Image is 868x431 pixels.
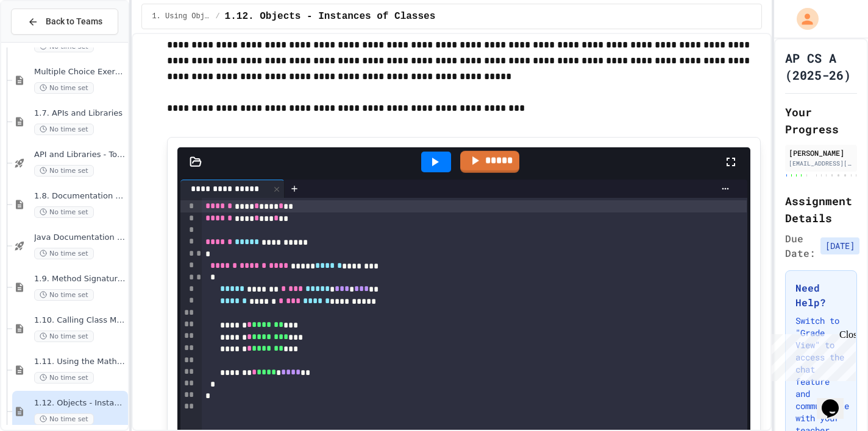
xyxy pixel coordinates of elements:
h1: AP CS A (2025-26) [785,49,857,83]
span: / [215,12,219,21]
span: No time set [34,289,94,301]
span: No time set [34,248,94,259]
span: 1.12. Objects - Instances of Classes [34,398,126,408]
span: No time set [34,165,94,177]
div: [PERSON_NAME] [789,147,853,158]
span: 1.10. Calling Class Methods [34,315,126,326]
span: Multiple Choice Exercises for Unit 1a (1.1-1.6) [34,67,126,77]
div: Chat with us now!Close [5,5,84,77]
span: 1.11. Using the Math Class [34,357,126,367]
span: Due Date: [785,231,816,261]
iframe: chat widget [767,329,856,381]
span: 1. Using Objects and Methods [152,12,210,21]
span: No time set [34,413,94,425]
span: 1.8. Documentation with Comments and Preconditions [34,191,126,201]
button: Back to Teams [11,9,118,35]
span: API and Libraries - Topic 1.7 [34,150,126,160]
span: Back to Teams [46,15,102,28]
span: No time set [34,206,94,218]
div: My Account [784,5,822,33]
span: No time set [34,82,94,94]
h2: Assignment Details [785,192,857,226]
span: 1.9. Method Signatures [34,274,126,284]
span: No time set [34,331,94,342]
span: 1.7. APIs and Libraries [34,108,126,119]
span: No time set [34,372,94,384]
h3: Need Help? [795,281,847,310]
span: [DATE] [820,237,859,254]
span: 1.12. Objects - Instances of Classes [225,9,436,24]
span: No time set [34,124,94,135]
h2: Your Progress [785,103,857,138]
span: Java Documentation with Comments - Topic 1.8 [34,233,126,243]
iframe: chat widget [817,382,856,419]
div: [EMAIL_ADDRESS][DOMAIN_NAME] [789,159,853,168]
